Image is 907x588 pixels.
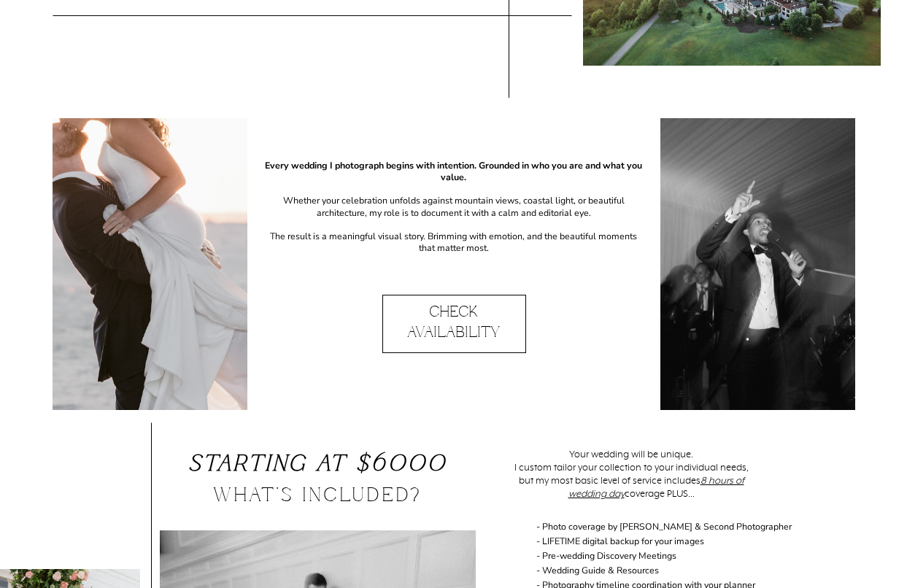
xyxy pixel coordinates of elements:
[188,450,447,479] i: Starting at $6000
[160,484,476,516] h3: What's Included?
[265,159,642,183] b: Every wedding I photograph begins with intention. Grounded in who you are and what you value.
[568,474,744,500] u: 8 hours of wedding day
[262,160,646,278] p: Whether your celebration unfolds against mountain views, coastal light, or beautiful architecture...
[382,303,525,347] a: Check Availability
[509,448,754,519] p: Your wedding will be unique. I custom tailor your collection to your individual needs, but my mos...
